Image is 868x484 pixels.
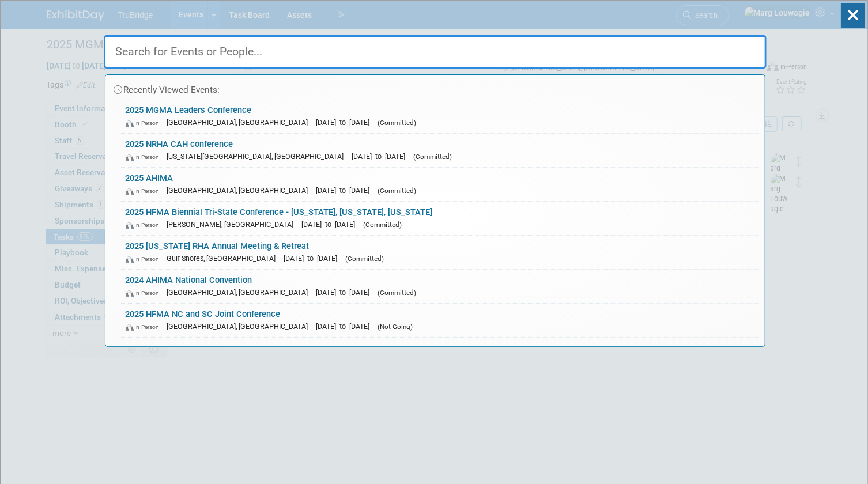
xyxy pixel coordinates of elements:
[120,202,759,235] a: 2025 HFMA Biennial Tri-State Conference - [US_STATE], [US_STATE], [US_STATE] In-Person [PERSON_NA...
[126,289,165,297] span: In-Person
[316,186,376,195] span: [DATE] to [DATE]
[126,255,165,263] span: In-Person
[352,152,412,161] span: [DATE] to [DATE]
[167,152,350,161] span: [US_STATE][GEOGRAPHIC_DATA], [GEOGRAPHIC_DATA]
[167,220,300,229] span: [PERSON_NAME], [GEOGRAPHIC_DATA]
[126,119,165,127] span: In-Person
[111,75,759,100] div: Recently Viewed Events:
[414,153,452,161] span: (Committed)
[346,255,384,263] span: (Committed)
[316,288,376,297] span: [DATE] to [DATE]
[120,270,759,303] a: 2024 AHIMA National Convention In-Person [GEOGRAPHIC_DATA], [GEOGRAPHIC_DATA] [DATE] to [DATE] (C...
[316,118,376,127] span: [DATE] to [DATE]
[120,304,759,337] a: 2025 HFMA NC and SC Joint Conference In-Person [GEOGRAPHIC_DATA], [GEOGRAPHIC_DATA] [DATE] to [DA...
[120,236,759,269] a: 2025 [US_STATE] RHA Annual Meeting & Retreat In-Person Gulf Shores, [GEOGRAPHIC_DATA] [DATE] to [...
[302,220,361,229] span: [DATE] to [DATE]
[167,118,314,127] span: [GEOGRAPHIC_DATA], [GEOGRAPHIC_DATA]
[120,100,759,133] a: 2025 MGMA Leaders Conference In-Person [GEOGRAPHIC_DATA], [GEOGRAPHIC_DATA] [DATE] to [DATE] (Com...
[378,119,417,127] span: (Committed)
[120,134,759,167] a: 2025 NRHA CAH conference In-Person [US_STATE][GEOGRAPHIC_DATA], [GEOGRAPHIC_DATA] [DATE] to [DATE...
[167,186,314,195] span: [GEOGRAPHIC_DATA], [GEOGRAPHIC_DATA]
[167,322,314,331] span: [GEOGRAPHIC_DATA], [GEOGRAPHIC_DATA]
[378,323,413,331] span: (Not Going)
[167,288,314,297] span: [GEOGRAPHIC_DATA], [GEOGRAPHIC_DATA]
[167,254,282,263] span: Gulf Shores, [GEOGRAPHIC_DATA]
[364,221,402,229] span: (Committed)
[120,168,759,201] a: 2025 AHIMA In-Person [GEOGRAPHIC_DATA], [GEOGRAPHIC_DATA] [DATE] to [DATE] (Committed)
[284,254,344,263] span: [DATE] to [DATE]
[126,323,165,331] span: In-Person
[378,187,417,195] span: (Committed)
[126,221,165,229] span: In-Person
[378,289,417,297] span: (Committed)
[104,35,767,69] input: Search for Events or People...
[316,322,376,331] span: [DATE] to [DATE]
[126,153,165,161] span: In-Person
[126,187,165,195] span: In-Person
